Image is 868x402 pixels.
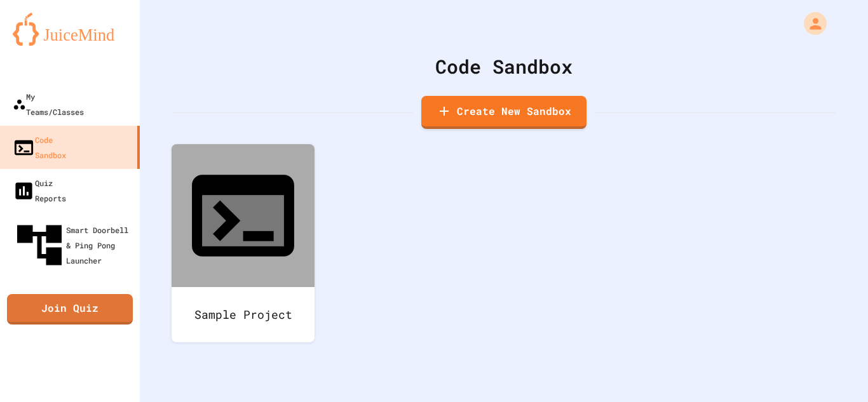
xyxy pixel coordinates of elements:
[13,13,127,46] img: logo-orange.svg
[172,287,315,342] div: Sample Project
[13,175,66,206] div: Quiz Reports
[13,132,66,163] div: Code Sandbox
[13,218,135,272] div: Smart Doorbell & Ping Pong Launcher
[421,96,587,129] a: Create New Sandbox
[7,294,133,325] a: Join Quiz
[790,9,830,38] div: My Account
[13,89,84,119] div: My Teams/Classes
[172,52,836,81] div: Code Sandbox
